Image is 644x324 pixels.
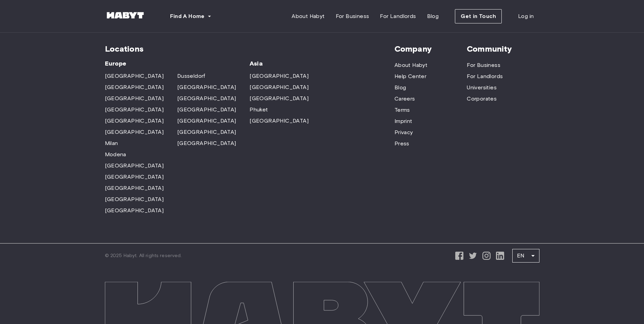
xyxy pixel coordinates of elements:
a: [GEOGRAPHIC_DATA] [105,117,164,125]
a: [GEOGRAPHIC_DATA] [105,72,164,80]
a: [GEOGRAPHIC_DATA] [250,83,309,91]
img: Habyt [105,12,146,19]
a: Milan [105,139,118,147]
a: [GEOGRAPHIC_DATA] [105,206,164,215]
span: Blog [427,12,439,20]
a: Corporates [467,95,497,103]
a: About Habyt [286,10,330,23]
span: Log in [518,12,534,20]
a: Careers [394,95,415,103]
a: For Business [330,10,375,23]
span: For Business [336,12,369,20]
span: Get in Touch [461,12,496,20]
a: About Habyt [394,61,427,69]
a: Blog [422,10,444,23]
a: [GEOGRAPHIC_DATA] [105,184,164,192]
a: For Landlords [467,72,503,80]
a: Blog [394,84,406,92]
span: Europe [105,59,250,68]
a: [GEOGRAPHIC_DATA] [177,139,236,147]
a: [GEOGRAPHIC_DATA] [105,94,164,103]
a: Universities [467,84,497,92]
a: Help Center [394,72,426,80]
a: Modena [105,150,126,159]
a: [GEOGRAPHIC_DATA] [105,173,164,181]
a: Terms [394,106,410,114]
a: [GEOGRAPHIC_DATA] [105,106,164,114]
a: [GEOGRAPHIC_DATA] [250,72,309,80]
a: Imprint [394,117,412,125]
a: [GEOGRAPHIC_DATA] [177,83,236,91]
a: [GEOGRAPHIC_DATA] [177,117,236,125]
button: Get in Touch [455,9,502,23]
button: Find A Home [165,10,217,23]
a: For Landlords [374,10,421,23]
span: Asia [250,59,322,68]
a: [GEOGRAPHIC_DATA] [250,117,309,125]
span: Locations [105,44,394,54]
a: [GEOGRAPHIC_DATA] [105,128,164,136]
a: [GEOGRAPHIC_DATA] [105,83,164,91]
span: For Landlords [380,12,416,20]
span: Company [394,44,467,54]
a: Privacy [394,128,413,137]
a: Log in [513,10,539,23]
a: [GEOGRAPHIC_DATA] [250,94,309,103]
a: Phuket [250,106,268,114]
a: For Business [467,61,500,69]
a: [GEOGRAPHIC_DATA] [105,195,164,203]
span: About Habyt [292,12,325,20]
a: Dusseldorf [177,72,205,80]
a: [GEOGRAPHIC_DATA] [177,106,236,114]
a: [GEOGRAPHIC_DATA] [177,94,236,103]
a: [GEOGRAPHIC_DATA] [105,162,164,170]
span: © 2025 Habyt. All rights reserved. [105,252,182,259]
span: Community [467,44,539,54]
span: Find A Home [170,12,205,20]
a: Press [394,140,409,148]
div: EN [512,246,539,265]
a: [GEOGRAPHIC_DATA] [177,128,236,136]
